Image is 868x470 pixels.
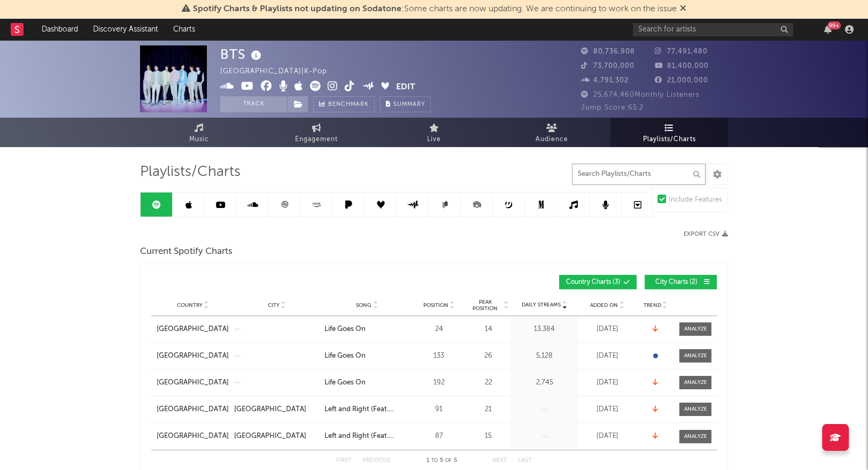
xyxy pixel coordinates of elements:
[522,301,561,309] span: Daily Streams
[514,351,575,361] div: 5,128
[234,431,306,442] div: [GEOGRAPHIC_DATA]
[234,404,306,415] div: [GEOGRAPHIC_DATA]
[220,96,287,112] button: Track
[581,91,700,98] span: 25,674,460 Monthly Listeners
[445,458,452,463] span: of
[295,133,338,146] span: Engagement
[827,21,841,29] div: 99 +
[415,377,463,388] div: 192
[580,351,634,361] div: [DATE]
[580,324,634,335] div: [DATE]
[566,279,621,286] span: Country Charts ( 3 )
[415,324,463,335] div: 24
[514,324,575,335] div: 13,384
[468,431,508,442] div: 15
[655,48,708,55] span: 77,491,480
[86,19,166,40] a: Discovery Assistant
[336,458,352,464] button: First
[234,404,319,415] a: [GEOGRAPHIC_DATA]
[396,81,415,94] button: Edit
[324,351,366,361] div: Life Goes On
[324,431,409,442] a: Left and Right (Feat. [PERSON_NAME] of BTS)
[536,133,568,146] span: Audience
[824,25,832,34] button: 99+
[655,63,709,70] span: 81,400,000
[140,166,241,179] span: Playlists/Charts
[652,279,701,286] span: City Charts ( 2 )
[140,245,232,258] span: Current Spotify Charts
[580,377,634,388] div: [DATE]
[34,19,86,40] a: Dashboard
[324,377,409,388] a: Life Goes On
[362,458,391,464] button: Previous
[380,96,431,112] button: Summary
[157,377,229,388] a: [GEOGRAPHIC_DATA]
[166,19,203,40] a: Charts
[581,48,635,55] span: 80,736,908
[356,302,371,309] span: Song
[324,324,366,335] div: Life Goes On
[220,45,264,63] div: BTS
[268,302,280,309] span: City
[140,118,258,147] a: Music
[580,431,634,442] div: [DATE]
[375,118,493,147] a: Live
[644,302,661,309] span: Trend
[643,133,696,146] span: Playlists/Charts
[468,324,508,335] div: 14
[590,302,618,309] span: Added On
[559,275,637,289] button: Country Charts(3)
[427,133,441,146] span: Live
[157,431,229,442] a: [GEOGRAPHIC_DATA]
[610,118,728,147] a: Playlists/Charts
[324,404,409,415] a: Left and Right (Feat. [PERSON_NAME] of BTS)
[412,454,471,467] div: 1 5 5
[328,98,369,111] span: Benchmark
[680,5,686,13] span: Dismiss
[468,299,502,312] span: Peak Position
[468,377,508,388] div: 22
[193,5,677,13] span: : Some charts are now updating. We are continuing to work on the issue
[324,351,409,361] a: Life Goes On
[493,118,610,147] a: Audience
[258,118,375,147] a: Engagement
[177,302,203,309] span: Country
[655,77,708,84] span: 21,000,000
[220,65,339,78] div: [GEOGRAPHIC_DATA] | K-Pop
[572,164,706,185] input: Search Playlists/Charts
[157,404,229,415] a: [GEOGRAPHIC_DATA]
[157,351,229,361] a: [GEOGRAPHIC_DATA]
[393,102,425,107] span: Summary
[234,431,319,442] a: [GEOGRAPHIC_DATA]
[193,5,401,13] span: Spotify Charts & Playlists not updating on Sodatone
[415,431,463,442] div: 87
[669,194,722,206] div: Include Features
[189,133,209,146] span: Music
[645,275,717,289] button: City Charts(2)
[431,458,438,463] span: to
[581,104,644,111] span: Jump Score: 65.2
[518,458,532,464] button: Last
[492,458,507,464] button: Next
[415,351,463,361] div: 133
[633,23,793,36] input: Search for artists
[157,324,229,335] a: [GEOGRAPHIC_DATA]
[415,404,463,415] div: 91
[468,404,508,415] div: 21
[313,96,375,112] a: Benchmark
[514,377,575,388] div: 2,745
[423,302,448,309] span: Position
[468,351,508,361] div: 26
[324,377,366,388] div: Life Goes On
[324,324,409,335] a: Life Goes On
[684,231,728,237] button: Export CSV
[580,404,634,415] div: [DATE]
[581,77,629,84] span: 4,791,302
